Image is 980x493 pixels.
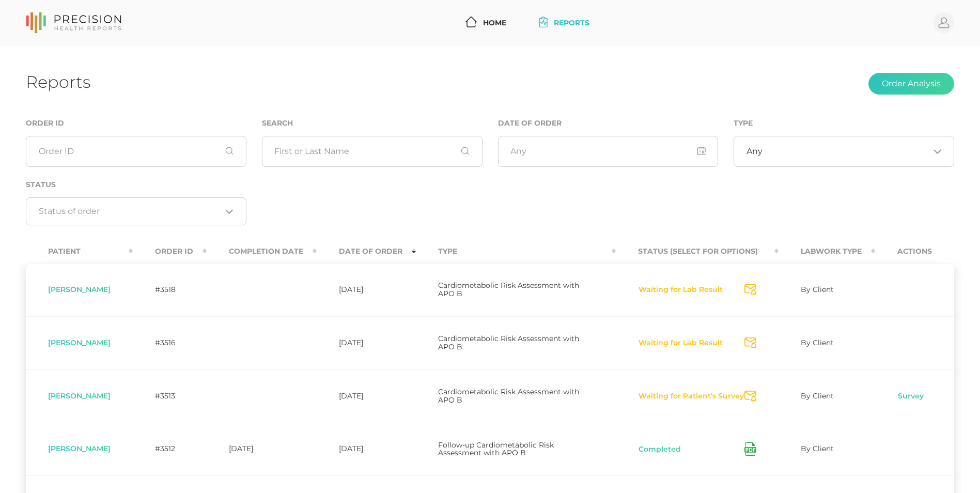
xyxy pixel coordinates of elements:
button: Waiting for Lab Result [638,338,723,348]
td: [DATE] [317,316,416,369]
span: Cardiometabolic Risk Assessment with APO B [438,334,579,351]
label: Type [734,119,753,128]
th: Labwork Type : activate to sort column ascending [779,240,875,263]
a: Home [461,13,510,33]
td: #3518 [133,263,207,316]
svg: Send Notification [744,284,756,295]
th: Actions [875,240,954,263]
span: [PERSON_NAME] [48,444,111,453]
span: [PERSON_NAME] [48,285,111,294]
th: Patient : activate to sort column ascending [26,240,133,263]
label: Order ID [26,119,64,128]
h1: Reports [26,72,90,92]
td: [DATE] [317,263,416,316]
span: Cardiometabolic Risk Assessment with APO B [438,387,579,405]
svg: Send Notification [744,391,756,402]
th: Order ID : activate to sort column ascending [133,240,207,263]
th: Completion Date : activate to sort column ascending [207,240,317,263]
svg: Send Notification [744,337,756,348]
button: Order Analysis [868,73,954,95]
input: Order ID [26,136,246,167]
th: Date Of Order : activate to sort column ascending [317,240,416,263]
span: [PERSON_NAME] [48,338,111,347]
input: Search for option [763,146,929,157]
td: [DATE] [207,423,317,476]
div: Search for option [734,136,954,167]
span: By Client [801,444,834,453]
a: Reports [535,13,594,33]
th: Type : activate to sort column ascending [416,240,616,263]
span: Cardiometabolic Risk Assessment with APO B [438,281,579,298]
th: Status (Select for Options) : activate to sort column ascending [616,240,779,263]
td: #3513 [133,369,207,423]
td: [DATE] [317,369,416,423]
input: First or Last Name [262,136,483,167]
button: Waiting for Lab Result [638,285,723,295]
button: Waiting for Patient's Survey [638,391,744,402]
input: Any [498,136,719,167]
a: Survey [897,391,924,402]
span: By Client [801,338,834,347]
td: #3512 [133,423,207,476]
td: #3516 [133,316,207,369]
td: [DATE] [317,423,416,476]
span: By Client [801,285,834,294]
input: Search for option [39,206,222,217]
span: Follow-up Cardiometabolic Risk Assessment with APO B [438,440,554,458]
label: Date of Order [498,119,562,128]
div: Search for option [26,197,246,225]
span: By Client [801,391,834,400]
span: [PERSON_NAME] [48,391,111,400]
label: Search [262,119,293,128]
button: Completed [638,444,681,455]
span: Any [746,146,763,157]
label: Status [26,180,56,189]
